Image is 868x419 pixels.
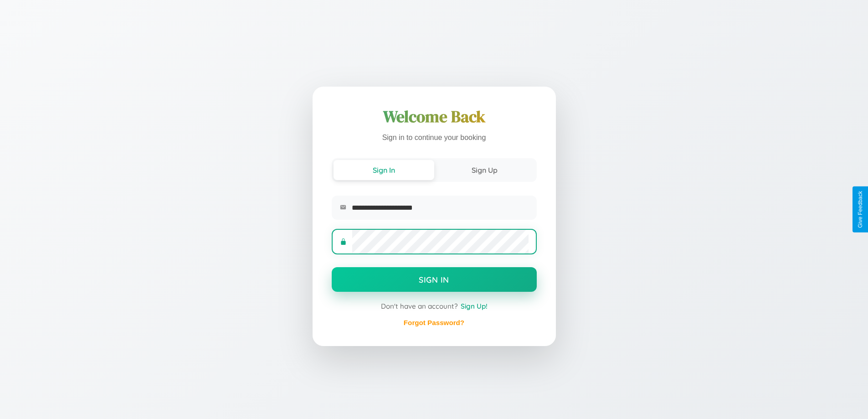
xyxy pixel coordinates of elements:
a: Forgot Password? [404,319,464,326]
button: Sign In [332,267,537,292]
span: Sign Up! [461,302,488,310]
div: Don't have an account? [332,302,537,310]
h1: Welcome Back [332,106,537,128]
button: Sign Up [434,160,535,180]
div: Give Feedback [857,191,863,228]
p: Sign in to continue your booking [332,131,537,145]
button: Sign In [334,160,434,180]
